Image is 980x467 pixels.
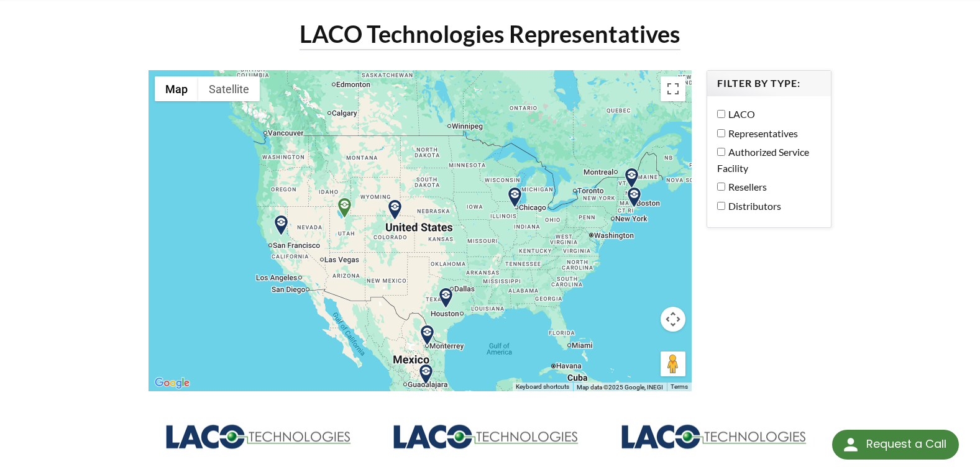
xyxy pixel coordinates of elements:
[866,430,946,458] div: Request a Call
[671,383,688,390] a: Terms (opens in new tab)
[717,144,814,176] label: Authorized Service Facility
[393,423,579,450] img: Logo_LACO-TECH_hi-res.jpg
[661,76,685,101] button: Toggle fullscreen view
[717,198,814,214] label: Distributors
[717,77,820,90] h4: Filter by Type:
[516,383,569,391] button: Keyboard shortcuts
[841,435,861,455] img: round button
[577,384,663,391] span: Map data ©2025 Google, INEGI
[717,129,725,137] input: Representatives
[152,375,193,391] img: Google
[717,125,814,142] label: Representatives
[832,430,959,460] div: Request a Call
[661,307,685,332] button: Map camera controls
[717,202,725,210] input: Distributors
[165,423,352,450] img: Logo_LACO-TECH_hi-res.jpg
[300,19,680,50] h1: LACO Technologies Representatives
[198,76,260,101] button: Show satellite imagery
[717,179,814,195] label: Resellers
[717,148,725,156] input: Authorized Service Facility
[621,423,807,450] img: Logo_LACO-TECH_hi-res.jpg
[155,76,198,101] button: Show street map
[152,375,193,391] a: Open this area in Google Maps (opens a new window)
[717,183,725,191] input: Resellers
[661,351,685,376] button: Drag Pegman onto the map to open Street View
[717,106,814,122] label: LACO
[717,110,725,118] input: LACO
